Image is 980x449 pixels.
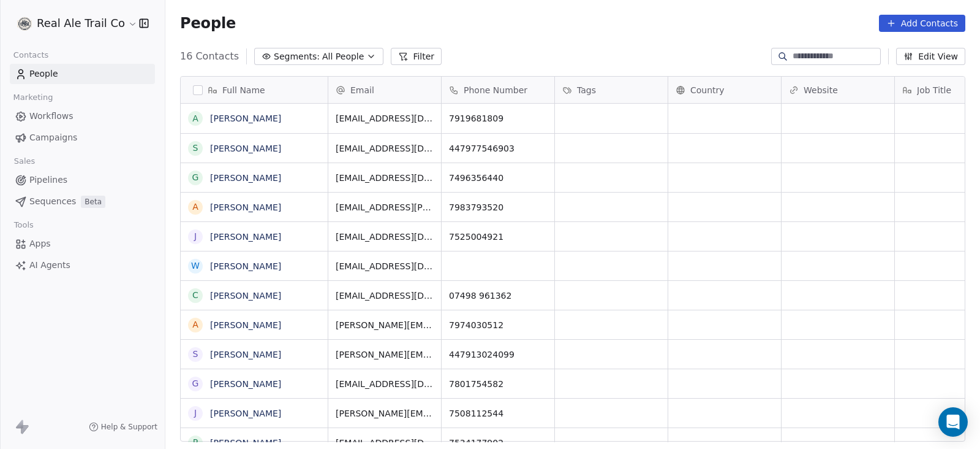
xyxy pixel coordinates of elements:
[464,84,527,96] span: Phone Number
[29,195,76,208] span: Sequences
[328,77,441,103] div: Email
[210,350,281,359] a: [PERSON_NAME]
[336,260,434,272] span: [EMAIL_ADDRESS][DOMAIN_NAME]
[29,67,58,80] span: People
[193,142,198,155] div: S
[181,77,328,103] div: Full Name
[449,231,547,243] span: 7525004921
[10,255,155,275] a: AI Agents
[336,407,434,420] span: [PERSON_NAME][EMAIL_ADDRESS][PERSON_NAME][DOMAIN_NAME]
[101,422,157,432] span: Help & Support
[336,348,434,361] span: [PERSON_NAME][EMAIL_ADDRESS][DOMAIN_NAME]
[29,131,77,144] span: Campaigns
[191,259,200,272] div: W
[896,48,965,65] button: Edit View
[180,14,236,33] span: People
[192,377,199,390] div: G
[210,202,281,212] a: [PERSON_NAME]
[449,112,547,125] span: 7919681809
[181,104,328,442] div: grid
[10,170,155,190] a: Pipelines
[10,234,155,254] a: Apps
[15,13,130,34] button: Real Ale Trail Co
[449,290,547,302] span: 07498 961362
[193,348,198,361] div: S
[8,46,54,64] span: Contacts
[29,110,73,123] span: Workflows
[192,112,198,125] div: A
[449,378,547,390] span: 7801754582
[29,174,67,186] span: Pipelines
[192,201,198,213] div: A
[210,113,281,123] a: [PERSON_NAME]
[336,172,434,184] span: [EMAIL_ADDRESS][DOMAIN_NAME]
[10,191,155,212] a: SequencesBeta
[81,196,105,208] span: Beta
[9,152,40,171] span: Sales
[210,379,281,389] a: [PERSON_NAME]
[336,142,434,155] span: [EMAIL_ADDRESS][DOMAIN_NAME]
[210,320,281,330] a: [PERSON_NAME]
[192,289,198,302] div: C
[391,48,442,65] button: Filter
[10,106,155,126] a: Workflows
[9,216,39,234] span: Tools
[210,261,281,271] a: [PERSON_NAME]
[180,49,239,64] span: 16 Contacts
[210,291,281,301] a: [PERSON_NAME]
[210,144,281,153] a: [PERSON_NAME]
[336,319,434,331] span: [PERSON_NAME][EMAIL_ADDRESS][DOMAIN_NAME]
[10,128,155,148] a: Campaigns
[29,259,70,272] span: AI Agents
[449,201,547,213] span: 7983793520
[192,171,199,184] div: G
[210,438,281,448] a: [PERSON_NAME]
[194,407,197,420] div: J
[10,64,155,84] a: People
[449,348,547,361] span: 447913024099
[690,84,725,96] span: Country
[577,84,596,96] span: Tags
[336,112,434,125] span: [EMAIL_ADDRESS][DOMAIN_NAME]
[804,84,838,96] span: Website
[210,173,281,183] a: [PERSON_NAME]
[449,437,547,449] span: 7534177902
[938,407,968,437] div: Open Intercom Messenger
[449,319,547,331] span: 7974030512
[222,84,265,96] span: Full Name
[449,172,547,184] span: 7496356440
[668,77,781,103] div: Country
[274,50,320,63] span: Segments:
[193,436,198,449] div: P
[350,84,374,96] span: Email
[879,15,965,32] button: Add Contacts
[782,77,894,103] div: Website
[192,318,198,331] div: A
[17,16,32,31] img: realaletrail-logo.png
[442,77,554,103] div: Phone Number
[336,437,434,449] span: [EMAIL_ADDRESS][DOMAIN_NAME]
[917,84,951,96] span: Job Title
[89,422,157,432] a: Help & Support
[336,290,434,302] span: [EMAIL_ADDRESS][DOMAIN_NAME]
[322,50,364,63] span: All People
[210,232,281,242] a: [PERSON_NAME]
[336,231,434,243] span: [EMAIL_ADDRESS][DOMAIN_NAME]
[555,77,668,103] div: Tags
[336,201,434,213] span: [EMAIL_ADDRESS][PERSON_NAME][DOMAIN_NAME]
[194,230,197,243] div: J
[449,142,547,155] span: 447977546903
[37,15,125,31] span: Real Ale Trail Co
[8,88,58,107] span: Marketing
[336,378,434,390] span: [EMAIL_ADDRESS][DOMAIN_NAME]
[29,237,51,250] span: Apps
[210,409,281,418] a: [PERSON_NAME]
[449,407,547,420] span: 7508112544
